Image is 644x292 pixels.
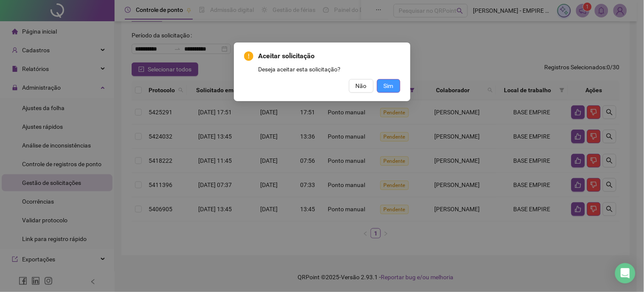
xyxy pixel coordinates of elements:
[259,65,400,74] div: Deseja aceitar esta solicitação?
[259,51,400,61] span: Aceitar solicitação
[349,79,374,93] button: Não
[356,81,367,91] span: Não
[377,79,400,93] button: Sim
[615,263,636,283] div: Open Intercom Messenger
[244,51,253,61] span: exclamation-circle
[384,81,394,91] span: Sim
